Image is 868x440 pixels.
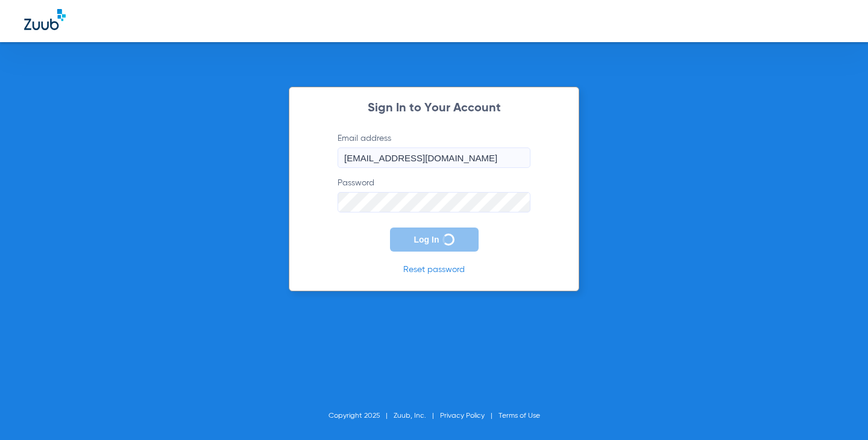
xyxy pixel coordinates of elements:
label: Email address [338,132,530,168]
span: Log In [414,235,439,244]
img: Zuub Logo [24,9,66,30]
input: Email address [338,147,530,168]
input: Password [338,192,530,212]
li: Zuub, Inc. [394,410,440,422]
li: Copyright 2025 [329,410,394,422]
h2: Sign In to Your Account [319,102,549,114]
a: Privacy Policy [440,412,485,420]
a: Reset password [403,265,465,274]
button: Log In [390,228,479,252]
label: Password [338,177,530,212]
a: Terms of Use [498,412,540,420]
